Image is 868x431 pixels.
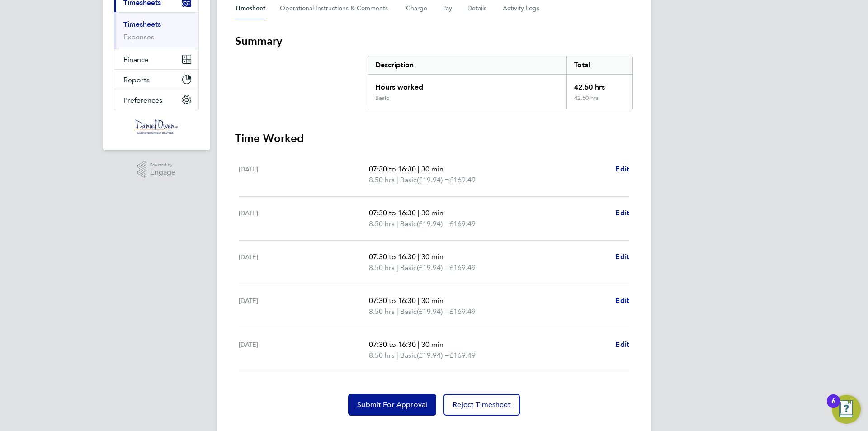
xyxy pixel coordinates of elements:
span: | [396,307,398,316]
span: Edit [615,252,629,261]
span: Basic [400,175,417,185]
div: Total [566,56,632,74]
span: 8.50 hrs [369,263,395,272]
span: 8.50 hrs [369,219,395,228]
div: 6 [831,401,835,413]
span: 8.50 hrs [369,175,395,184]
span: | [418,340,420,349]
span: (£19.94) = [417,175,449,184]
a: Go to home page [114,119,199,134]
span: (£19.94) = [417,219,449,228]
span: 07:30 to 16:30 [369,296,416,305]
span: 30 min [421,296,443,305]
span: 07:30 to 16:30 [369,340,416,349]
span: (£19.94) = [417,263,449,272]
span: Basic [400,262,417,273]
span: Preferences [123,96,162,104]
span: £169.49 [449,175,476,184]
div: 42.50 hrs [566,95,632,109]
span: Edit [615,165,629,173]
a: Powered byEngage [137,161,176,178]
div: 42.50 hrs [566,75,632,95]
button: Reports [114,70,198,90]
div: Timesheets [114,12,198,49]
span: 8.50 hrs [369,351,395,360]
span: | [418,296,420,305]
span: (£19.94) = [417,307,449,316]
div: Hours worked [368,75,566,95]
span: £169.49 [449,219,476,228]
span: 07:30 to 16:30 [369,165,416,173]
span: Finance [123,55,149,64]
a: Edit [615,295,629,306]
span: | [396,351,398,360]
section: Timesheet [235,34,633,416]
span: £169.49 [449,351,476,360]
div: [DATE] [239,295,369,317]
div: Summary [368,56,633,109]
span: (£19.94) = [417,351,449,360]
span: | [396,263,398,272]
span: £169.49 [449,263,476,272]
span: Basic [400,306,417,317]
span: Submit For Approval [357,400,427,409]
div: Description [368,56,566,74]
span: Edit [615,208,629,217]
span: 8.50 hrs [369,307,395,316]
span: 30 min [421,165,443,173]
a: Edit [615,251,629,262]
span: | [418,208,420,217]
h3: Summary [235,34,633,48]
span: | [418,165,420,173]
a: Edit [615,208,629,218]
span: Engage [150,169,175,176]
button: Preferences [114,90,198,110]
button: Open Resource Center, 6 new notifications [832,395,861,424]
button: Submit For Approval [348,394,436,416]
a: Edit [615,339,629,350]
span: | [396,219,398,228]
span: Edit [615,296,629,305]
span: Edit [615,340,629,349]
a: Timesheets [123,20,161,28]
span: 07:30 to 16:30 [369,208,416,217]
div: [DATE] [239,339,369,361]
span: | [396,175,398,184]
div: [DATE] [239,164,369,185]
button: Finance [114,49,198,69]
span: £169.49 [449,307,476,316]
span: 30 min [421,208,443,217]
div: Basic [375,95,389,102]
div: [DATE] [239,251,369,273]
span: Reject Timesheet [453,400,511,409]
img: danielowen-logo-retina.png [134,119,179,134]
span: 07:30 to 16:30 [369,252,416,261]
span: Powered by [150,161,175,169]
span: | [418,252,420,261]
span: Basic [400,350,417,361]
div: [DATE] [239,208,369,229]
span: Basic [400,218,417,229]
span: Reports [123,76,150,84]
a: Expenses [123,33,154,41]
button: Reject Timesheet [443,394,520,416]
span: 30 min [421,340,443,349]
h3: Time Worked [235,131,633,146]
a: Edit [615,164,629,175]
span: 30 min [421,252,443,261]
